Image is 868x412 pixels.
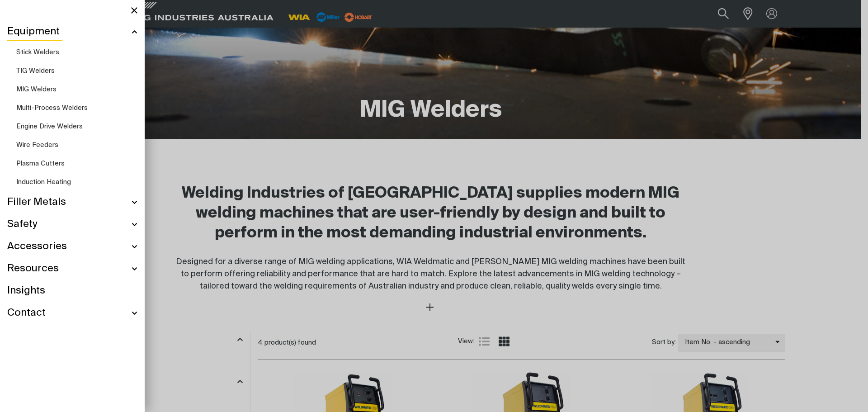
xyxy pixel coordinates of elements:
a: Filler Metals [7,191,137,213]
span: TIG Welders [16,67,55,74]
span: Safety [7,218,37,231]
span: Filler Metals [7,196,66,209]
a: Multi-Process Welders [16,99,137,117]
span: Multi-Process Welders [16,104,88,111]
a: Plasma Cutters [16,154,137,173]
span: Resources [7,262,59,275]
a: Induction Heating [16,173,137,191]
span: Stick Welders [16,49,59,56]
a: Resources [7,258,137,280]
a: Engine Drive Welders [16,117,137,136]
span: Contact [7,307,46,320]
a: Stick Welders [16,43,137,62]
a: MIG Welders [16,80,137,99]
span: Induction Heating [16,179,71,185]
a: Accessories [7,236,137,258]
a: Wire Feeders [16,136,137,154]
span: MIG Welders [16,86,57,93]
span: Insights [7,284,45,298]
span: Engine Drive Welders [16,123,83,130]
ul: Equipment Submenu [7,43,137,191]
span: Plasma Cutters [16,160,65,167]
span: Equipment [7,25,60,38]
a: Insights [7,280,137,302]
span: Wire Feeders [16,142,58,148]
a: Contact [7,302,137,324]
a: Safety [7,213,137,236]
a: TIG Welders [16,62,137,80]
span: Accessories [7,240,67,253]
a: Equipment [7,21,137,43]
